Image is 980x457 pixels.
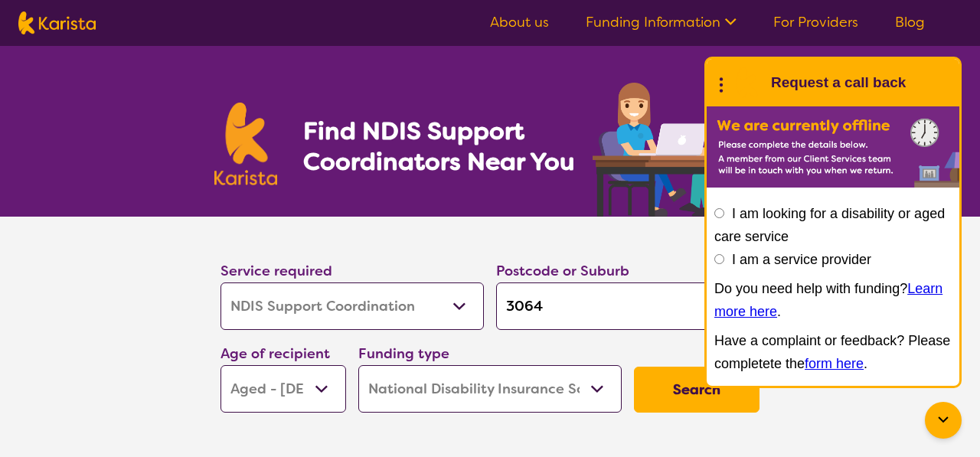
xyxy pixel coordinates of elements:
[593,83,766,217] img: support-coordination
[773,13,858,31] a: For Providers
[220,262,332,280] label: Service required
[220,344,330,363] label: Age of recipient
[714,329,952,375] p: Have a complaint or feedback? Please completete the .
[490,13,549,31] a: About us
[805,356,864,371] a: form here
[18,11,96,34] img: Karista logo
[214,103,277,185] img: Karista logo
[895,13,925,31] a: Blog
[358,344,449,363] label: Funding type
[634,367,759,413] button: Search
[586,13,737,31] a: Funding Information
[714,206,945,244] label: I am looking for a disability or aged care service
[732,252,871,267] label: I am a service provider
[771,71,906,94] h1: Request a call back
[707,106,959,188] img: Karista offline chat form to request call back
[714,277,952,323] p: Do you need help with funding? .
[496,262,629,280] label: Postcode or Suburb
[496,282,759,330] input: Type
[731,67,762,98] img: Karista
[303,116,586,177] h1: Find NDIS Support Coordinators Near You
